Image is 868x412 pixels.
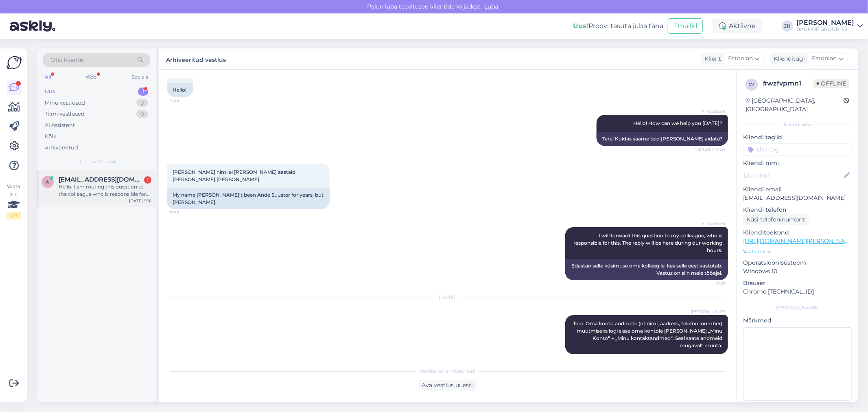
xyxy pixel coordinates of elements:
span: Nähtud ✓ 17:36 [694,146,726,152]
a: [PERSON_NAME]BAUHOF GROUP AS [796,20,863,33]
div: Kliendi info [743,121,852,128]
span: Hello! How can we help you [DATE]? [633,120,722,126]
div: Klienditugi [770,55,805,63]
div: BAUHOF GROUP AS [796,26,854,33]
p: Brauser [743,279,852,287]
span: Luba [482,3,501,10]
div: Web [84,72,98,82]
span: Tere. Oma konto andmete (nt nimi, aadress, telefoni number) muutmiseks logi sisse oma kontole [PE... [573,320,724,348]
a: [URL][DOMAIN_NAME][PERSON_NAME] [743,237,855,245]
div: Vaata siia [7,183,21,219]
div: Klient [701,55,721,63]
p: Kliendi tag'id [743,133,852,142]
div: Uus [45,88,55,96]
div: Kõik [45,132,57,140]
span: Otsi kliente [50,56,83,64]
span: 17:36 [169,97,200,103]
div: Aktiivne [713,19,762,33]
div: Arhiveeritud [45,144,78,152]
input: Lisa tag [743,143,852,156]
span: Estonian [728,54,753,63]
p: Windows 10 [743,267,852,276]
div: Socials [130,72,150,82]
p: Märkmed [743,316,852,325]
div: My name [PERSON_NAME]'t been Ande Suuster for years, but [PERSON_NAME]. [167,188,330,209]
div: 0 [136,99,148,107]
div: Tere! Kuidas saame teid [PERSON_NAME] aidata? [597,132,728,146]
p: Kliendi email [743,185,852,194]
p: Klienditeekond [743,228,852,237]
span: Uued vestlused [78,158,116,165]
span: w [749,81,754,88]
div: [PERSON_NAME] [743,304,852,311]
span: [PERSON_NAME] nimi ei [PERSON_NAME] aastaid [PERSON_NAME] [PERSON_NAME] [173,169,297,182]
p: Chrome [TECHNICAL_ID] [743,287,852,296]
div: Edastan selle küsimuse oma kolleegile, kes selle eest vastutab. Vastus on siin meie tööajal. [565,259,728,280]
input: Lisa nimi [743,171,842,180]
div: JH [782,20,793,32]
p: Vaata edasi ... [743,248,852,255]
span: Offline [813,79,849,88]
p: Kliendi telefon [743,206,852,214]
img: Askly Logo [7,55,22,70]
span: I will forward this question to my colleague, who is responsible for this. The reply will be here... [573,232,724,253]
div: Proovi tasuta juba täna: [573,21,665,31]
div: All [43,72,52,82]
div: Küsi telefoninumbrit [743,214,809,225]
span: AI Assistent [695,221,726,227]
span: 17:37 [169,210,200,216]
div: 1 [138,88,148,96]
b: Uus! [573,22,588,30]
p: Operatsioonisüsteem [743,259,852,267]
div: Ava vestlus uuesti [419,380,477,391]
span: Estonian [812,54,837,63]
div: Hello! [167,83,193,97]
label: Arhiveeritud vestlus [166,53,226,64]
div: [DATE] [167,294,728,301]
div: [DATE] 9:16 [129,198,151,204]
div: 0 [136,110,148,118]
span: a [46,179,50,185]
div: AI Assistent [45,121,75,129]
div: # wzfvpmn1 [763,79,813,88]
p: Kliendi nimi [743,159,852,167]
div: 1 / 3 [7,212,21,219]
span: AI Assistent [695,108,726,114]
div: [GEOGRAPHIC_DATA], [GEOGRAPHIC_DATA] [746,96,844,114]
span: andevahter@windowslive.com [59,176,143,183]
span: Vestlus on arhiveeritud [420,368,475,375]
div: 1 [144,176,151,184]
span: 17:37 [695,281,726,287]
div: Hello, I am routing this question to the colleague who is responsible for this topic. The reply m... [59,183,151,198]
div: [PERSON_NAME] [796,20,854,26]
p: [EMAIL_ADDRESS][DOMAIN_NAME] [743,194,852,202]
button: Emailid [668,18,703,34]
span: 9:01 [695,355,726,361]
div: Minu vestlused [45,99,85,107]
span: [PERSON_NAME] [691,309,726,315]
div: Tiimi vestlused [45,110,85,118]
